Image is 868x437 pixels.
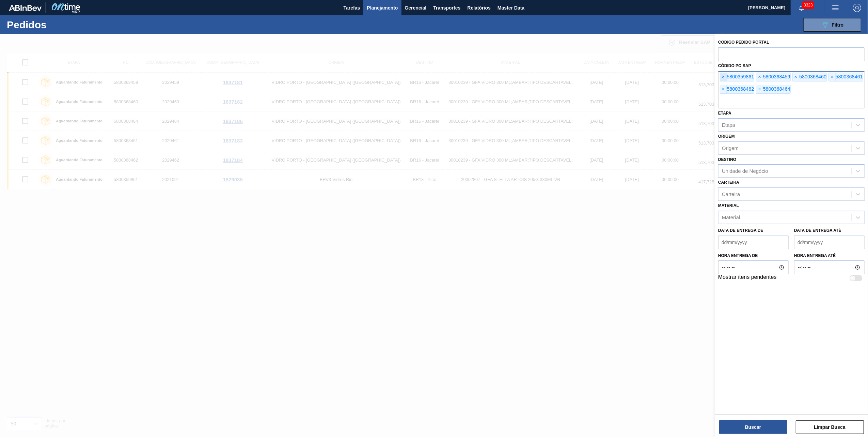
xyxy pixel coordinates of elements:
[828,73,863,81] div: 5800368461
[722,168,768,174] div: Unidade de Negócio
[433,4,460,12] span: Transportes
[405,4,427,12] span: Gerencial
[832,22,844,28] span: Filtro
[720,73,754,81] div: 5800359861
[831,4,839,12] img: userActions
[9,5,42,11] img: TNhmsLtSVTkK8tSr43FrP2fwEKptu5GPRR3wAAAABJRU5ErkJggg==
[756,85,790,94] div: 5800368464
[722,122,735,128] div: Etapa
[718,203,739,208] label: Material
[756,73,790,81] div: 5800368459
[718,180,739,185] label: Carteira
[792,73,827,81] div: 5800368460
[718,63,751,68] label: Códido PO SAP
[720,85,727,93] span: ×
[803,18,861,32] button: Filtro
[498,4,524,12] span: Master Data
[794,251,865,261] label: Hora entrega até
[853,4,861,12] img: Logout
[718,228,763,233] label: Data de Entrega de
[720,73,727,81] span: ×
[718,236,789,249] input: dd/mm/yyyy
[718,111,731,116] label: Etapa
[722,214,740,220] div: Material
[720,85,754,94] div: 5800368462
[756,85,763,93] span: ×
[794,236,865,249] input: dd/mm/yyyy
[467,4,490,12] span: Relatórios
[7,21,113,29] h1: Pedidos
[794,228,841,233] label: Data de Entrega até
[829,73,835,81] span: ×
[718,251,789,261] label: Hora entrega de
[718,40,769,45] label: Código Pedido Portal
[344,4,360,12] span: Tarefas
[722,145,739,151] div: Origem
[722,192,740,197] div: Carteira
[718,157,736,162] label: Destino
[793,73,799,81] span: ×
[756,73,763,81] span: ×
[791,3,812,13] button: Notificações
[367,4,398,12] span: Planejamento
[802,1,814,9] span: 3323
[718,134,735,139] label: Origem
[718,274,777,282] label: Mostrar itens pendentes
